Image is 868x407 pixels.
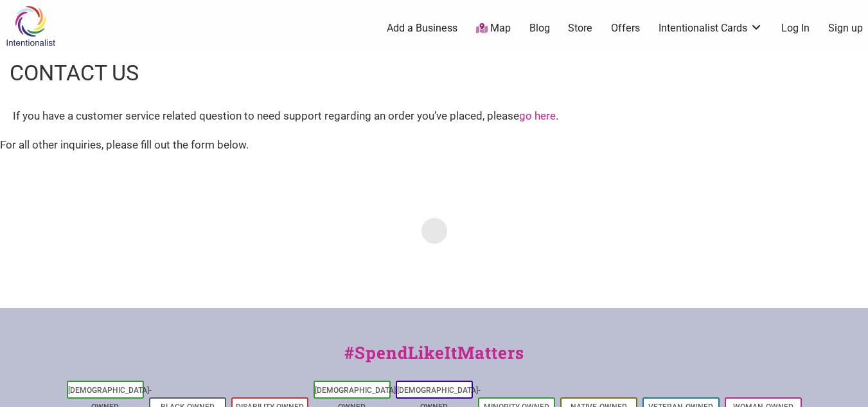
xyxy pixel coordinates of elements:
[519,109,556,122] a: go here
[13,108,855,125] div: If you have a customer service related question to need support regarding an order you’ve placed,...
[10,58,139,89] h1: Contact Us
[568,21,592,35] a: Store
[387,21,457,35] a: Add a Business
[611,21,640,35] a: Offers
[659,21,763,35] a: Intentionalist Cards
[476,21,511,36] a: Map
[828,21,863,35] a: Sign up
[529,21,550,35] a: Blog
[781,21,810,35] a: Log In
